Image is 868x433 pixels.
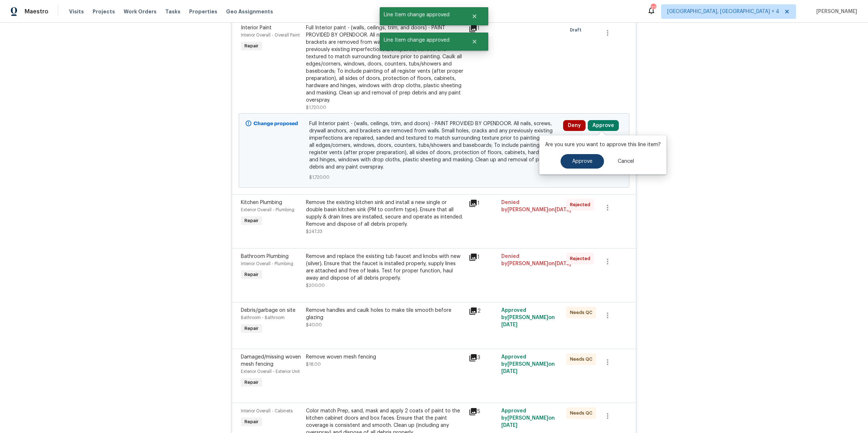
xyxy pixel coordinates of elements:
span: Denied by [PERSON_NAME] on [501,200,571,212]
span: Cancel [618,159,634,164]
span: Line Item change approved [380,7,463,22]
div: 1 [469,24,497,33]
span: Repair [242,418,261,425]
span: Approve [572,159,592,164]
span: Interior Overall - Plumbing [241,262,293,266]
span: Projects [93,8,115,15]
span: Repair [242,271,261,278]
span: Kitchen Plumbing [241,200,282,205]
span: Exterior Overall - Plumbing [241,208,294,212]
span: $40.00 [306,323,322,327]
div: 2 [469,307,497,315]
span: Bathroom - Bathroom [241,315,285,320]
span: Denied by [PERSON_NAME] on [501,254,571,266]
span: $1,720.00 [309,174,559,181]
span: $247.33 [306,229,322,234]
div: 27 [651,4,656,12]
span: Maestro [25,8,48,15]
span: Debris/garbage on site [241,308,295,313]
span: Needs QC [570,409,595,417]
span: Approved by [PERSON_NAME] on [501,408,555,428]
p: Are you sure you want to approve this line item? [545,141,661,148]
div: Remove the existing kitchen sink and install a new single or double basin kitchen sink (PM to con... [306,199,464,228]
span: Needs QC [570,356,595,363]
div: 5 [469,407,497,416]
span: Interior Overall - Overall Paint [241,33,300,37]
button: Deny [563,120,586,131]
span: [DATE] [501,369,518,374]
span: $1,720.00 [306,105,326,110]
span: Approved by [PERSON_NAME] on [501,355,555,374]
span: [DATE] [501,322,518,327]
button: Close [463,34,486,49]
span: Rejected [570,201,593,208]
span: [DATE] [555,207,571,212]
b: Change proposed [254,121,298,126]
span: $18.00 [306,362,321,366]
span: Repair [242,379,261,386]
span: Properties [189,8,217,15]
span: Needs QC [570,309,595,316]
span: Tasks [165,9,180,14]
span: Approved by [PERSON_NAME] on [501,308,555,327]
span: Damaged/missing woven mesh fencing [241,355,301,367]
span: Interior Paint [241,25,272,30]
button: Approve [588,120,619,131]
span: Visits [69,8,84,15]
div: Full Interior paint - (walls, ceilings, trim, and doors) - PAINT PROVIDED BY OPENDOOR. All nails,... [306,24,464,104]
span: Geo Assignments [226,8,273,15]
span: Draft [570,26,584,34]
span: Bathroom Plumbing [241,254,289,259]
span: Exterior Overall - Exterior Unit [241,369,300,374]
button: Cancel [606,154,646,169]
span: Line Item change approved [380,33,463,48]
span: Full Interior paint - (walls, ceilings, trim, and doors) - PAINT PROVIDED BY OPENDOOR. All nails,... [309,120,559,171]
span: [GEOGRAPHIC_DATA], [GEOGRAPHIC_DATA] + 4 [667,8,779,15]
span: $200.00 [306,283,325,288]
div: 1 [469,253,497,262]
div: Remove handles and caulk holes to make tile smooth before glazing [306,307,464,321]
div: Remove and replace the existing tub faucet and knobs with new (silver). Ensure that the faucet is... [306,253,464,282]
button: Approve [561,154,604,169]
div: Remove woven mesh fencing [306,353,464,361]
span: Interior Overall - Cabinets [241,409,293,413]
span: [DATE] [501,423,518,428]
span: [DATE] [555,261,571,266]
span: Repair [242,217,261,224]
button: Close [463,9,486,24]
span: Repair [242,325,261,332]
span: Work Orders [124,8,157,15]
div: 3 [469,353,497,362]
span: Repair [242,42,261,50]
span: [PERSON_NAME] [813,8,857,15]
div: 1 [469,199,497,208]
span: Rejected [570,255,593,262]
